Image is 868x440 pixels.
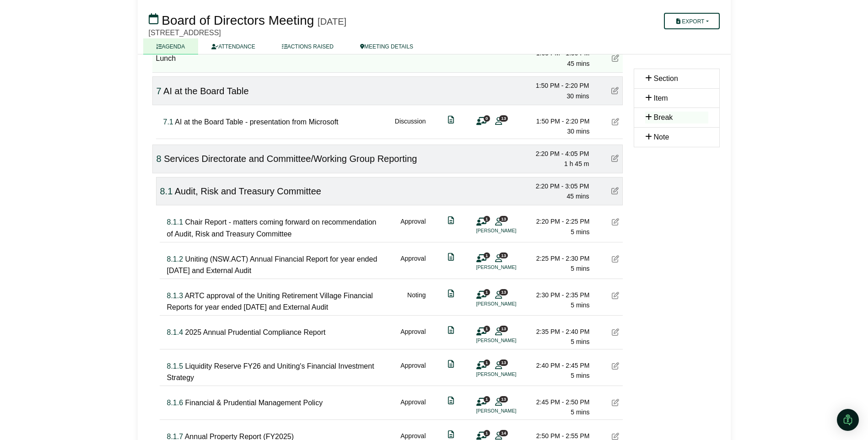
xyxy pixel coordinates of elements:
span: 5 mins [571,372,589,379]
span: 14 [499,430,508,436]
span: Chair Report - matters coming forward on recommendation of Audit, Risk and Treasury Committee [167,218,377,238]
div: Approval [400,360,426,384]
span: 5 mins [571,301,589,309]
li: [PERSON_NAME] [476,407,545,415]
span: Click to fine tune number [167,255,183,263]
a: MEETING DETAILS [347,38,426,54]
span: AI at the Board Table - presentation from Microsoft [175,118,338,126]
span: Note [654,133,669,141]
span: 1 [484,289,490,295]
div: 2:20 PM - 3:05 PM [525,181,589,191]
span: 0 [484,115,490,121]
span: 13 [499,252,508,258]
span: Section [654,75,678,82]
div: Approval [400,216,426,240]
span: Audit, Risk and Treasury Committee [175,186,321,196]
div: Approval [400,327,426,347]
div: 2:40 PM - 2:45 PM [526,360,590,370]
span: 1 [484,216,490,222]
span: 5 mins [571,338,589,345]
span: 13 [499,326,508,332]
span: 13 [499,216,508,222]
span: 13 [499,289,508,295]
div: Approval [400,253,426,277]
span: Click to fine tune number [167,328,183,336]
span: Click to fine tune number [163,118,173,126]
span: 30 mins [566,92,589,100]
a: ATTENDANCE [198,38,268,54]
div: 2:30 PM - 2:35 PM [526,290,590,300]
span: 13 [499,115,508,121]
span: Item [654,94,668,102]
li: [PERSON_NAME] [476,227,545,235]
span: 30 mins [567,128,589,135]
li: [PERSON_NAME] [476,337,545,344]
span: Services Directorate and Committee/Working Group Reporting [164,154,417,164]
span: 1 [484,360,490,365]
div: 2:25 PM - 2:30 PM [526,253,590,263]
a: ACTIONS RAISED [269,38,347,54]
span: 2025 Annual Prudential Compliance Report [185,328,326,336]
div: Open Intercom Messenger [837,409,859,431]
span: Click to fine tune number [167,399,183,407]
span: Board of Directors Meeting [162,13,314,27]
div: 2:20 PM - 4:05 PM [525,149,589,159]
span: Click to fine tune number [167,362,183,370]
span: Break [654,113,673,121]
span: 13 [499,396,508,402]
div: 2:20 PM - 2:25 PM [526,216,590,226]
span: Uniting (NSW.ACT) Annual Financial Report for year ended [DATE] and External Audit [167,255,377,275]
span: ARTC approval of the Uniting Retirement Village Financial Reports for year ended [DATE] and Exter... [167,292,373,311]
span: Click to fine tune number [156,154,162,164]
span: 5 mins [571,265,589,272]
span: Click to fine tune number [156,86,162,96]
div: 2:45 PM - 2:50 PM [526,397,590,407]
span: 1 [484,430,490,436]
span: 45 mins [567,60,589,67]
span: 1 [484,326,490,332]
div: 1:50 PM - 2:20 PM [526,116,590,126]
span: Click to fine tune number [167,292,183,300]
div: 2:35 PM - 2:40 PM [526,327,590,337]
span: AI at the Board Table [163,86,248,96]
span: 13 [499,360,508,365]
div: 1:50 PM - 2:20 PM [525,80,589,91]
button: Export [664,13,719,29]
div: Approval [400,397,426,418]
span: Lunch [156,54,176,62]
span: Financial & Prudential Management Policy [185,399,323,407]
div: [DATE] [318,16,346,27]
span: [STREET_ADDRESS] [149,29,221,37]
li: [PERSON_NAME] [476,300,545,308]
span: 1 [484,396,490,402]
a: AGENDA [143,38,199,54]
span: 5 mins [571,408,589,416]
span: Liquidity Reserve FY26 and Uniting's Financial Investment Strategy [167,362,374,382]
span: 1 h 45 m [564,160,589,167]
span: Click to fine tune number [167,218,183,226]
span: 45 mins [566,193,589,200]
span: 5 mins [571,228,589,236]
span: 1 [484,252,490,258]
div: Noting [407,290,426,313]
div: Discussion [395,116,426,137]
span: Click to fine tune number [160,186,173,196]
li: [PERSON_NAME] [476,263,545,271]
li: [PERSON_NAME] [476,370,545,378]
